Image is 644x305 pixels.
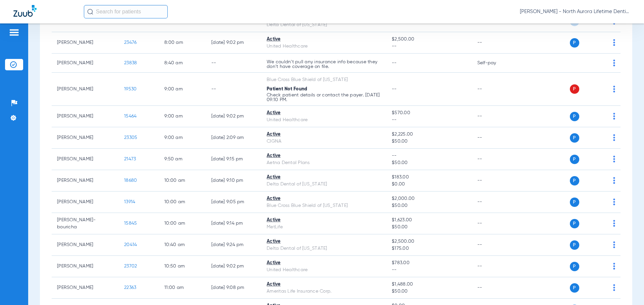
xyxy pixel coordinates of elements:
[392,152,466,159] span: --
[392,288,466,295] span: $50.00
[267,152,381,159] div: Active
[206,106,261,127] td: [DATE] 9:02 PM
[124,87,137,91] span: 19530
[267,181,381,188] div: Delta Dental of [US_STATE]
[267,217,381,224] div: Active
[267,259,381,266] div: Active
[267,159,381,166] div: Aetna Dental Plans
[472,73,517,106] td: --
[206,170,261,192] td: [DATE] 9:10 PM
[267,245,381,252] div: Delta Dental of [US_STATE]
[159,256,206,277] td: 10:50 AM
[87,9,93,15] img: Search Icon
[392,266,466,274] span: --
[472,127,517,149] td: --
[570,240,579,250] span: P
[206,256,261,277] td: [DATE] 9:02 PM
[124,221,137,226] span: 15845
[613,156,615,162] img: group-dot-blue.svg
[13,5,37,17] img: Zuub Logo
[159,234,206,256] td: 10:40 AM
[570,176,579,185] span: P
[159,149,206,170] td: 9:50 AM
[159,106,206,127] td: 9:00 AM
[52,192,119,213] td: [PERSON_NAME]
[392,281,466,288] span: $1,488.00
[52,106,119,127] td: [PERSON_NAME]
[392,36,466,43] span: $2,500.00
[267,195,381,202] div: Active
[392,61,397,65] span: --
[206,127,261,149] td: [DATE] 2:09 AM
[392,43,466,50] span: --
[52,170,119,192] td: [PERSON_NAME]
[52,54,119,73] td: [PERSON_NAME]
[124,114,137,119] span: 15464
[570,84,579,94] span: P
[206,73,261,106] td: --
[392,238,466,245] span: $2,500.00
[570,219,579,228] span: P
[267,174,381,181] div: Active
[159,213,206,234] td: 10:00 AM
[570,198,579,207] span: P
[52,32,119,54] td: [PERSON_NAME]
[52,73,119,106] td: [PERSON_NAME]
[520,8,631,15] span: [PERSON_NAME] - North Aurora Lifetime Dentistry
[392,109,466,117] span: $570.00
[392,87,397,91] span: --
[392,117,466,124] span: --
[52,213,119,234] td: [PERSON_NAME]-bouricha
[267,131,381,138] div: Active
[267,76,381,83] div: Blue Cross Blue Shield of [US_STATE]
[267,117,381,124] div: United Healthcare
[206,277,261,299] td: [DATE] 9:08 PM
[206,192,261,213] td: [DATE] 9:05 PM
[613,177,615,184] img: group-dot-blue.svg
[9,28,19,36] img: hamburger-icon
[206,149,261,170] td: [DATE] 9:15 PM
[613,241,615,248] img: group-dot-blue.svg
[392,217,466,224] span: $1,623.00
[267,224,381,231] div: MetLife
[392,224,466,231] span: $50.00
[52,256,119,277] td: [PERSON_NAME]
[392,202,466,209] span: $50.00
[159,192,206,213] td: 10:00 AM
[570,112,579,121] span: P
[472,106,517,127] td: --
[124,285,136,290] span: 22363
[392,131,466,138] span: $2,225.00
[159,170,206,192] td: 10:00 AM
[392,159,466,166] span: $50.00
[52,234,119,256] td: [PERSON_NAME]
[613,60,615,66] img: group-dot-blue.svg
[613,113,615,120] img: group-dot-blue.svg
[267,93,381,102] p: Check patient details or contact the payer. [DATE] 09:10 PM.
[392,174,466,181] span: $183.00
[52,127,119,149] td: [PERSON_NAME]
[472,277,517,299] td: --
[613,284,615,291] img: group-dot-blue.svg
[472,192,517,213] td: --
[472,213,517,234] td: --
[570,283,579,293] span: P
[159,127,206,149] td: 9:00 AM
[570,133,579,143] span: P
[570,262,579,271] span: P
[392,181,466,188] span: $0.00
[392,259,466,266] span: $783.00
[267,87,307,91] span: Patient Not Found
[472,170,517,192] td: --
[392,138,466,145] span: $50.00
[613,263,615,270] img: group-dot-blue.svg
[392,195,466,202] span: $2,000.00
[267,266,381,274] div: United Healthcare
[267,21,381,28] div: Delta Dental of [US_STATE]
[267,281,381,288] div: Active
[267,43,381,50] div: United Healthcare
[206,54,261,73] td: --
[570,38,579,48] span: P
[206,32,261,54] td: [DATE] 9:02 PM
[267,36,381,43] div: Active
